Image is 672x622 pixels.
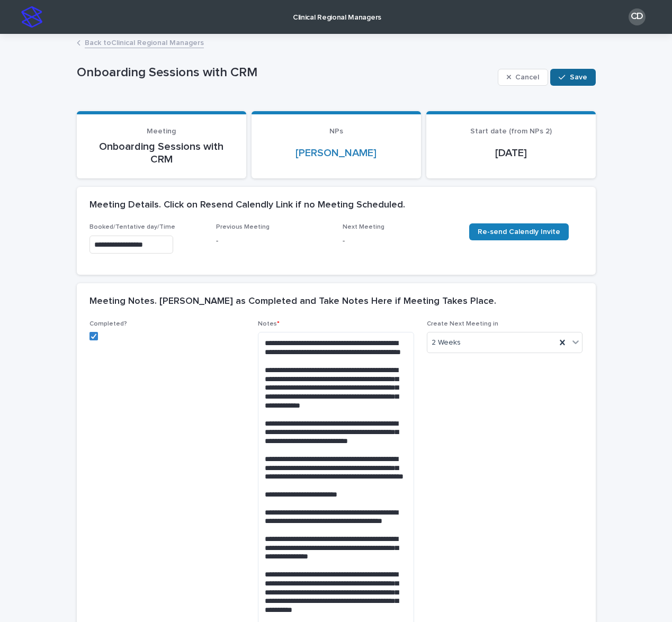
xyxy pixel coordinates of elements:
div: CD [629,8,646,25]
a: Back toClinical Regional Managers [85,36,204,48]
span: Next Meeting [343,224,384,230]
button: Cancel [498,69,549,86]
span: Cancel [515,74,539,81]
h2: Meeting Notes. [PERSON_NAME] as Completed and Take Notes Here if Meeting Takes Place. [89,296,496,308]
h2: Meeting Details. Click on Resend Calendly Link if no Meeting Scheduled. [89,200,405,211]
span: Create Next Meeting in [427,321,498,327]
span: Meeting [147,128,176,135]
p: Onboarding Sessions with CRM [77,65,494,80]
span: Notes [258,321,280,327]
span: Booked/Tentative day/Time [89,224,175,230]
span: Save [570,74,587,81]
span: NPs [329,128,343,135]
span: Re-send Calendly Invite [478,228,560,236]
a: [PERSON_NAME] [295,147,377,159]
p: - [216,236,330,247]
span: 2 Weeks [432,337,461,348]
p: Onboarding Sessions with CRM [89,140,234,166]
a: Re-send Calendly Invite [469,223,569,240]
img: stacker-logo-s-only.png [21,6,42,28]
p: [DATE] [439,147,583,159]
p: - [343,236,456,247]
span: Completed? [89,321,127,327]
button: Save [550,69,595,86]
span: Start date (from NPs 2) [470,128,552,135]
span: Previous Meeting [216,224,270,230]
